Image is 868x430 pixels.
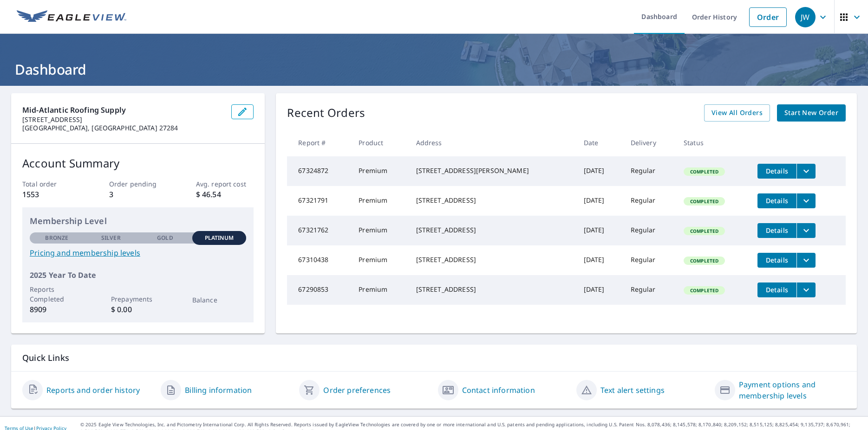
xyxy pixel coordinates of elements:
td: Premium [351,245,408,275]
button: detailsBtn-67290853 [757,282,796,297]
p: Prepayments [111,294,165,304]
a: Order preferences [323,385,391,396]
span: Completed [685,168,724,175]
td: Regular [623,186,676,216]
span: Details [763,167,791,175]
td: 67324872 [287,156,351,186]
p: 2025 Year To Date [30,270,246,281]
span: Completed [685,287,724,294]
p: Total order [22,179,80,189]
div: [STREET_ADDRESS] [416,285,569,294]
td: Regular [623,245,676,275]
td: Regular [623,216,676,245]
td: Premium [351,216,408,245]
a: Order [749,7,787,27]
p: Gold [157,234,173,242]
span: Start New Order [784,107,838,119]
p: Silver [101,234,121,242]
button: filesDropdownBtn-67310438 [796,253,816,268]
td: Premium [351,186,408,216]
td: 67321791 [287,186,351,216]
a: View All Orders [704,104,770,122]
p: [STREET_ADDRESS] [22,116,224,124]
p: Platinum [205,234,234,242]
span: View All Orders [711,107,763,119]
a: Contact information [462,385,535,396]
button: filesDropdownBtn-67324872 [796,164,816,179]
p: Order pending [109,179,167,189]
th: Delivery [623,129,676,156]
img: EV Logo [17,10,126,24]
a: Payment options and membership levels [739,379,846,401]
td: [DATE] [576,275,623,305]
span: Details [763,285,791,294]
div: [STREET_ADDRESS][PERSON_NAME] [416,166,569,175]
td: 67310438 [287,245,351,275]
p: Account Summary [22,155,254,172]
button: detailsBtn-67321762 [757,223,796,238]
td: Premium [351,275,408,305]
td: 67321762 [287,216,351,245]
div: [STREET_ADDRESS] [416,255,569,264]
span: Details [763,196,791,205]
p: 3 [109,189,167,200]
p: Balance [192,295,247,305]
th: Report # [287,129,351,156]
a: Text alert settings [600,385,665,396]
a: Pricing and membership levels [30,247,246,258]
p: Reports Completed [30,284,84,304]
div: [STREET_ADDRESS] [416,225,569,235]
td: [DATE] [576,156,623,186]
a: Reports and order history [46,385,140,396]
th: Date [576,129,623,156]
button: detailsBtn-67310438 [757,253,796,268]
button: filesDropdownBtn-67321791 [796,193,816,208]
p: [GEOGRAPHIC_DATA], [GEOGRAPHIC_DATA] 27284 [22,124,224,132]
p: Membership Level [30,215,246,227]
div: JW [795,7,816,27]
td: Premium [351,156,408,186]
td: Regular [623,275,676,305]
h1: Dashboard [11,60,857,79]
div: [STREET_ADDRESS] [416,196,569,205]
p: Avg. report cost [196,179,254,189]
p: 8909 [30,304,84,315]
span: Completed [685,198,724,205]
td: 67290853 [287,275,351,305]
p: Bronze [45,234,68,242]
th: Address [409,129,576,156]
span: Details [763,256,791,264]
p: Mid-Atlantic Roofing Supply [22,104,224,116]
span: Completed [685,257,724,264]
span: Completed [685,228,724,234]
a: Start New Order [777,104,846,122]
button: detailsBtn-67324872 [757,164,796,179]
p: $ 0.00 [111,304,165,315]
button: filesDropdownBtn-67321762 [796,223,816,238]
td: [DATE] [576,245,623,275]
p: $ 46.54 [196,189,254,200]
a: Billing information [185,385,252,396]
button: detailsBtn-67321791 [757,193,796,208]
p: Recent Orders [287,104,365,122]
p: 1553 [22,189,80,200]
td: Regular [623,156,676,186]
button: filesDropdownBtn-67290853 [796,282,816,297]
p: Quick Links [22,352,846,364]
th: Product [351,129,408,156]
td: [DATE] [576,216,623,245]
th: Status [676,129,750,156]
span: Details [763,226,791,235]
td: [DATE] [576,186,623,216]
